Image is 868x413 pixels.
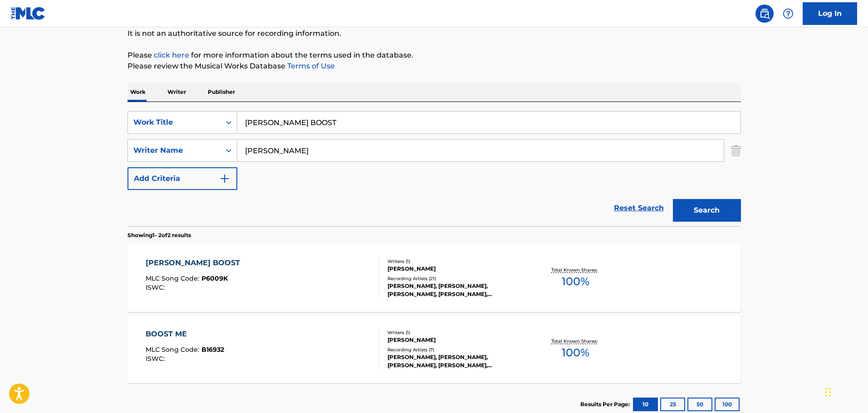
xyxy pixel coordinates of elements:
a: Terms of Use [285,62,335,70]
button: Search [673,199,741,222]
p: Showing 1 - 2 of 2 results [128,231,191,239]
a: Public Search [755,5,774,23]
div: Writer Name [133,145,215,156]
div: BOOST ME [146,329,224,340]
p: It is not an authoritative source for recording information. [128,28,741,39]
a: [PERSON_NAME] BOOSTMLC Song Code:P6009KISWC:Writers (1)[PERSON_NAME]Recording Artists (21)[PERSON... [128,244,741,312]
span: 100 % [562,273,589,290]
div: [PERSON_NAME] [387,336,525,344]
p: Please for more information about the terms used in the database. [128,50,741,61]
p: Work [128,83,148,102]
span: MLC Song Code : [146,345,201,354]
div: Recording Artists ( 7 ) [387,346,525,353]
button: Add Criteria [128,167,237,190]
button: 100 [715,398,740,411]
span: MLC Song Code : [146,274,201,282]
div: [PERSON_NAME] [387,265,525,273]
span: P6009K [201,274,228,282]
div: Work Title [133,117,215,128]
p: Please review the Musical Works Database [128,61,741,72]
div: Writers ( 1 ) [387,258,525,265]
div: Recording Artists ( 21 ) [387,275,525,282]
div: Help [779,5,797,23]
img: help [783,8,794,19]
a: Reset Search [609,198,668,218]
img: search [759,8,770,19]
span: ISWC : [146,283,167,292]
div: [PERSON_NAME], [PERSON_NAME], [PERSON_NAME], [PERSON_NAME], [PERSON_NAME], [PERSON_NAME] [387,282,525,298]
button: 10 [633,398,658,411]
p: Writer [165,83,189,102]
div: Drag [825,379,831,406]
button: 50 [687,398,712,411]
div: Writers ( 1 ) [387,329,525,336]
p: Total Known Shares: [551,338,600,345]
form: Search Form [128,111,741,226]
div: [PERSON_NAME] BOOST [146,258,245,268]
img: Delete Criterion [731,139,741,162]
span: 100 % [562,345,589,361]
button: 25 [660,398,685,411]
span: B16932 [201,345,224,354]
div: [PERSON_NAME], [PERSON_NAME], [PERSON_NAME], [PERSON_NAME], [PERSON_NAME] [387,353,525,369]
img: 9d2ae6d4665cec9f34b9.svg [219,173,230,184]
p: Publisher [205,83,238,102]
a: click here [154,51,189,59]
p: Results Per Page: [580,400,632,408]
a: BOOST MEMLC Song Code:B16932ISWC:Writers (1)[PERSON_NAME]Recording Artists (7)[PERSON_NAME], [PER... [128,315,741,383]
img: MLC Logo [11,7,46,20]
a: Log In [803,2,857,25]
span: ISWC : [146,355,167,363]
iframe: Chat Widget [823,369,868,413]
p: Total Known Shares: [551,267,600,273]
